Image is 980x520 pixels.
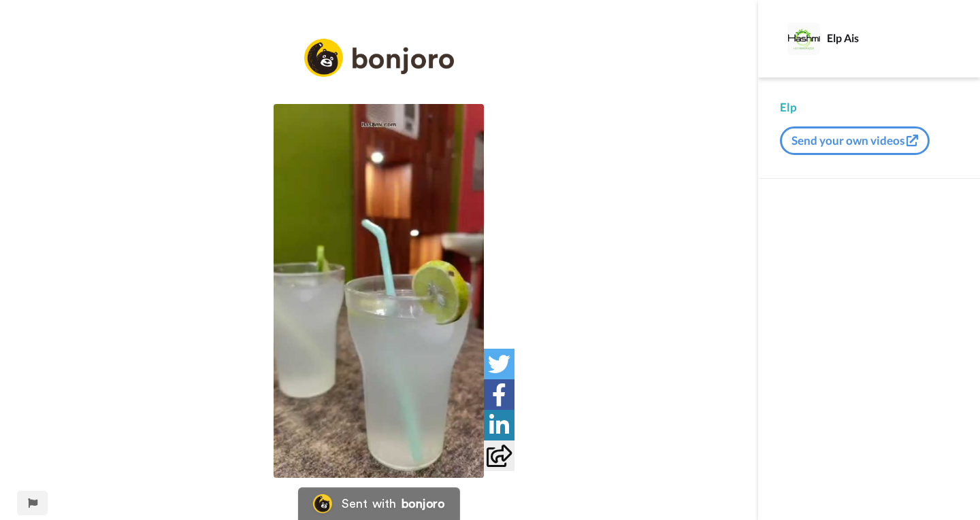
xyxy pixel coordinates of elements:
[787,22,820,55] img: Profile Image
[780,99,958,116] div: Elp
[304,39,454,77] img: logo_full.png
[402,498,445,510] div: bonjoro
[342,498,396,510] div: Sent with
[274,104,484,478] img: 4ff69512-dbc3-4d9f-b25c-37b1c333a9e6_thumbnail_source_1709883012.jpg
[827,31,958,44] div: Elp Ais
[313,494,332,513] img: Bonjoro Logo
[780,126,930,155] button: Send your own videos
[298,487,460,520] a: Bonjoro LogoSent withbonjoro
